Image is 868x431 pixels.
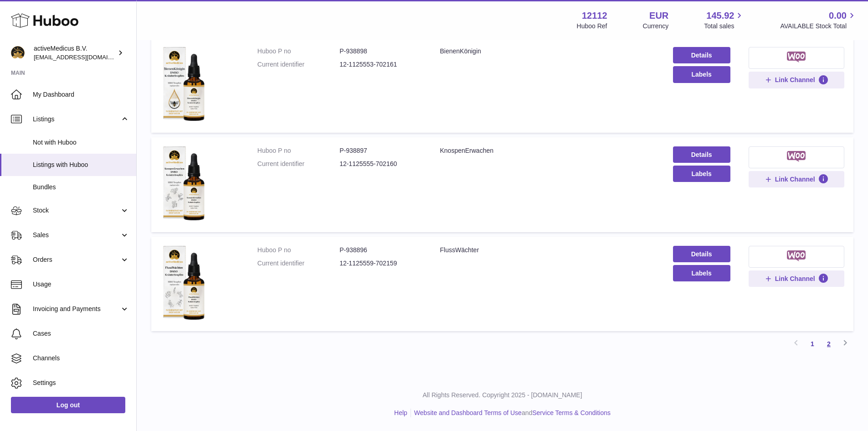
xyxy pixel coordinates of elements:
[34,44,116,62] div: activeMedicus B.V.
[775,275,815,283] span: Link Channel
[394,409,407,416] a: Help
[257,160,339,168] dt: Current identifier
[257,47,339,56] dt: Huboo P no
[33,206,120,215] span: Stock
[704,10,745,31] a: 145.92 Total sales
[339,60,421,69] dd: 12-1125553-702161
[440,146,654,155] div: KnospenErwachen
[749,171,844,187] button: Link Channel
[11,46,25,60] img: internalAdmin-12112@internal.huboo.com
[649,10,668,22] strong: EUR
[577,22,607,31] div: Huboo Ref
[414,409,522,416] a: Website and Dashboard Terms of Use
[673,146,730,163] a: Details
[706,10,734,22] span: 145.92
[160,146,206,221] img: KnospenErwachen
[257,246,339,254] dt: Huboo P no
[787,250,806,261] img: woocommerce-small.png
[339,246,421,254] dd: P-938896
[11,397,125,413] a: Log out
[339,259,421,268] dd: 12-1125559-702159
[33,379,129,387] span: Settings
[33,354,129,363] span: Channels
[339,146,421,155] dd: P-938897
[673,47,730,63] a: Details
[160,246,206,320] img: FlussWächter
[411,409,611,417] li: and
[804,336,821,352] a: 1
[673,246,730,262] a: Details
[749,270,844,287] button: Link Channel
[643,22,669,31] div: Currency
[33,231,120,239] span: Sales
[775,175,815,183] span: Link Channel
[673,66,730,83] button: Labels
[33,90,129,99] span: My Dashboard
[829,10,847,22] span: 0.00
[532,409,611,416] a: Service Terms & Conditions
[749,72,844,88] button: Link Channel
[33,138,129,147] span: Not with Huboo
[440,246,654,254] div: FlussWächter
[339,47,421,56] dd: P-938898
[33,329,129,338] span: Cases
[257,60,339,69] dt: Current identifier
[257,259,339,268] dt: Current identifier
[33,305,120,313] span: Invoicing and Payments
[33,183,129,192] span: Bundles
[673,166,730,182] button: Labels
[33,115,120,124] span: Listings
[33,161,129,169] span: Listings with Huboo
[33,280,129,289] span: Usage
[339,160,421,168] dd: 12-1125555-702160
[440,47,654,56] div: BienenKönigin
[582,10,607,22] strong: 12112
[787,52,806,62] img: woocommerce-small.png
[144,391,861,400] p: All Rights Reserved. Copyright 2025 - [DOMAIN_NAME]
[704,22,745,31] span: Total sales
[160,47,206,121] img: BienenKönigin
[780,22,857,31] span: AVAILABLE Stock Total
[821,336,837,352] a: 2
[787,151,806,162] img: woocommerce-small.png
[257,146,339,155] dt: Huboo P no
[775,76,815,84] span: Link Channel
[34,53,134,61] span: [EMAIL_ADDRESS][DOMAIN_NAME]
[673,265,730,281] button: Labels
[780,10,857,31] a: 0.00 AVAILABLE Stock Total
[33,255,120,264] span: Orders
